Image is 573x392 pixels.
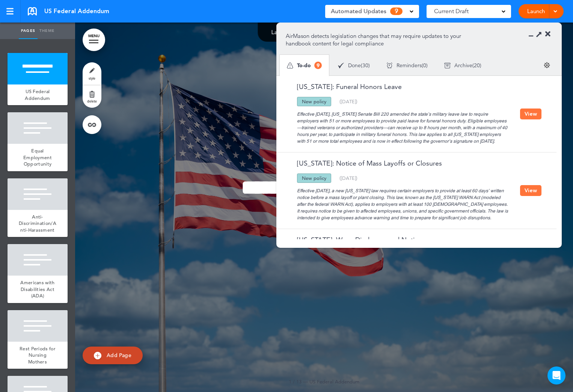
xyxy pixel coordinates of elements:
[8,210,68,237] a: Anti-Discrimination/Anti-Harassment
[286,237,422,243] a: [US_STATE]: Wage Disclosure and Notice
[434,6,469,17] span: Current Draft
[423,63,426,68] span: 0
[547,366,565,384] div: Open Intercom Messenger
[303,378,308,384] span: —
[341,175,356,181] span: [DATE]
[286,32,472,47] p: AirMason detects legislation changes that may require updates to your handbook content for legal ...
[87,99,97,103] span: delete
[271,29,377,35] div: —
[44,7,109,15] span: US Federal Addendum
[287,62,293,69] img: apu_icons_todo.svg
[286,160,442,167] a: [US_STATE]: Notice of Mass Layoffs or Closures
[341,98,356,104] span: [DATE]
[271,29,306,36] span: Last updated:
[338,62,344,69] img: apu_icons_done.svg
[8,144,68,171] a: Equal Employment Opportunity
[297,97,331,106] div: New policy
[331,6,386,17] span: Automated Updates
[19,23,38,39] a: Pages
[390,8,403,15] span: 9
[454,63,472,68] span: Archive
[378,56,436,75] div: ( )
[94,352,101,359] img: add.svg
[362,63,368,68] span: 30
[83,85,101,108] a: delete
[83,62,101,85] a: style
[83,29,105,51] a: MENU
[436,56,490,75] div: ( )
[23,148,52,167] span: Equal Employment Opportunity
[286,183,520,221] div: Effective [DATE], a new [US_STATE] law requires certain employers to provide at least 60 days’ wr...
[444,62,451,69] img: apu_icons_archive.svg
[83,347,143,364] a: Add Page
[544,62,550,68] img: settings.svg
[25,88,50,101] span: US Federal Addendum
[474,63,480,68] span: 20
[297,173,331,183] div: New policy
[397,63,422,68] span: Reminders
[309,378,359,384] span: US Federal Addendum
[38,23,56,39] a: Theme
[19,214,56,233] span: Anti-Discrimination/Anti-Harassment
[8,342,68,369] a: Rest Periods for Nursing Mothers
[339,99,357,104] div: ( )
[330,56,378,75] div: ( )
[289,378,302,384] span: 1 / 13
[314,62,322,69] span: 9
[20,345,56,365] span: Rest Periods for Nursing Mothers
[89,76,95,80] span: style
[286,83,402,90] a: [US_STATE]: Funeral Honors Leave
[386,62,393,69] img: apu_icons_remind.svg
[348,63,361,68] span: Done
[339,176,357,181] div: ( )
[8,84,68,105] a: US Federal Addendum
[524,4,548,18] a: Launch
[20,279,54,299] span: Americans with Disabilities Act (ADA)
[8,276,68,303] a: Americans with Disabilities Act (ADA)
[520,185,541,196] button: View
[520,109,541,119] button: View
[286,106,520,145] div: Effective [DATE], [US_STATE] Senate Bill 220 amended the state’s military leave law to require em...
[107,352,131,359] span: Add Page
[297,63,311,68] span: To-do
